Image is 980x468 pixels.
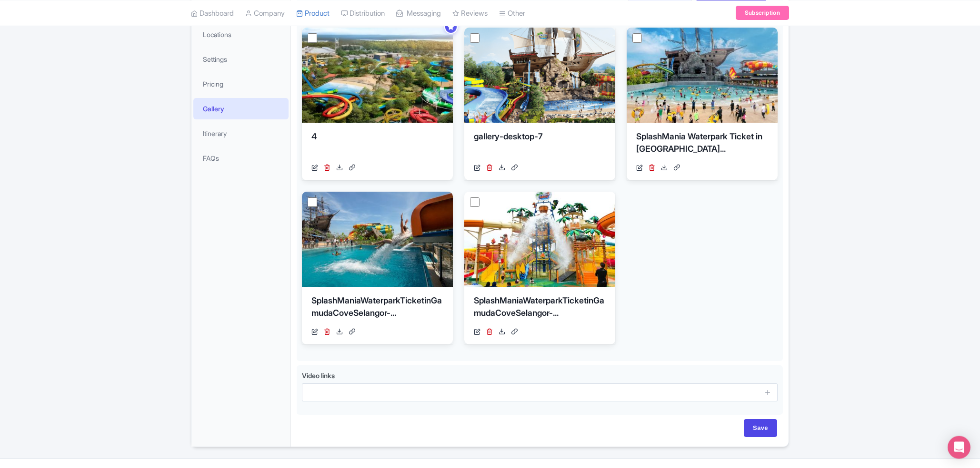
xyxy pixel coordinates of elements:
input: Save [744,419,777,437]
div: SplashManiaWaterparkTicketinGamudaCoveSelangor-... [311,294,443,323]
div: 4 [311,130,443,159]
a: FAQs [193,147,289,169]
a: Gallery [193,98,289,119]
a: Itinerary [193,123,289,144]
a: Pricing [193,73,289,95]
a: Subscription [736,6,789,20]
a: Settings [193,49,289,70]
div: SplashMania Waterpark Ticket in [GEOGRAPHIC_DATA]... [636,130,768,159]
a: Locations [193,24,289,45]
div: Open Intercom Messenger [948,436,970,458]
div: gallery-desktop-7 [474,130,606,159]
div: SplashManiaWaterparkTicketinGamudaCoveSelangor-... [474,294,606,323]
span: Video links [302,371,335,380]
